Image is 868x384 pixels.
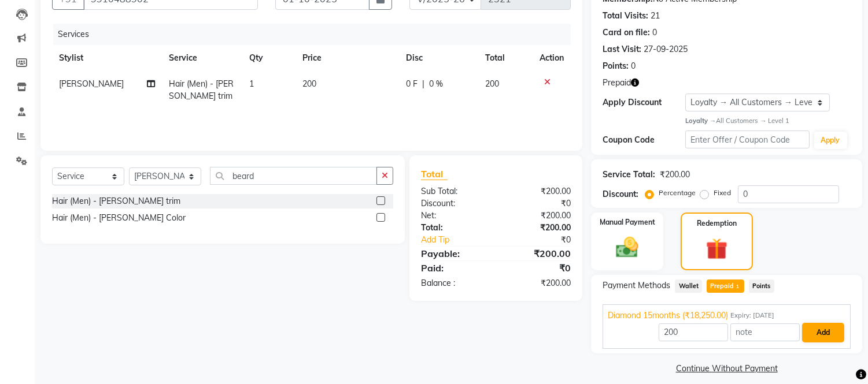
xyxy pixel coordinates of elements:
[496,210,580,222] div: ₹200.00
[162,45,243,71] th: Service
[496,197,580,210] div: ₹0
[52,195,180,207] div: Hair (Men) - [PERSON_NAME] trim
[644,43,688,55] div: 27-09-2025
[412,234,510,246] a: Add Tip
[412,197,496,210] div: Discount:
[734,284,741,290] span: 1
[730,323,800,341] input: note
[53,24,579,45] div: Services
[685,131,809,148] input: Enter Offer / Coupon Code
[496,247,580,260] div: ₹200.00
[412,210,496,222] div: Net:
[608,310,728,322] span: Diamond 15months (₹18,250.00)
[749,279,774,293] span: Points
[533,45,571,71] th: Action
[660,169,690,181] div: ₹200.00
[802,323,844,342] button: Add
[699,236,734,262] img: _gift.svg
[603,96,685,109] div: Apply Discount
[510,234,580,246] div: ₹0
[479,45,533,71] th: Total
[52,45,162,71] th: Stylist
[59,79,124,89] span: [PERSON_NAME]
[603,27,650,39] div: Card on file:
[603,169,655,181] div: Service Total:
[600,217,655,228] label: Manual Payment
[652,27,657,39] div: 0
[814,132,847,149] button: Apply
[412,277,496,289] div: Balance :
[486,79,500,89] span: 200
[631,60,636,72] div: 0
[296,45,399,71] th: Price
[659,323,728,341] input: Amount
[422,78,424,90] span: |
[412,261,496,275] div: Paid:
[412,247,496,260] div: Payable:
[169,79,234,101] span: Hair (Men) - [PERSON_NAME] trim
[651,10,660,22] div: 21
[603,188,638,200] div: Discount:
[249,79,254,89] span: 1
[302,79,316,89] span: 200
[714,188,731,198] label: Fixed
[399,45,478,71] th: Disc
[406,78,418,90] span: 0 F
[675,279,702,293] span: Wallet
[685,117,716,125] strong: Loyalty →
[707,279,744,293] span: Prepaid
[242,45,296,71] th: Qty
[412,185,496,197] div: Sub Total:
[609,234,645,260] img: _cash.svg
[496,185,580,197] div: ₹200.00
[685,116,851,126] div: All Customers → Level 1
[52,212,186,224] div: Hair (Men) - [PERSON_NAME] Color
[496,222,580,234] div: ₹200.00
[697,218,737,229] label: Redemption
[593,363,860,375] a: Continue Without Payment
[659,188,696,198] label: Percentage
[421,168,448,180] span: Total
[603,77,631,89] span: Prepaid
[603,10,648,22] div: Total Visits:
[730,311,774,320] span: Expiry: [DATE]
[496,261,580,275] div: ₹0
[603,60,629,72] div: Points:
[412,222,496,234] div: Total:
[603,134,685,146] div: Coupon Code
[603,279,670,292] span: Payment Methods
[210,167,377,185] input: Search or Scan
[603,43,641,55] div: Last Visit:
[496,277,580,289] div: ₹200.00
[429,78,443,90] span: 0 %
